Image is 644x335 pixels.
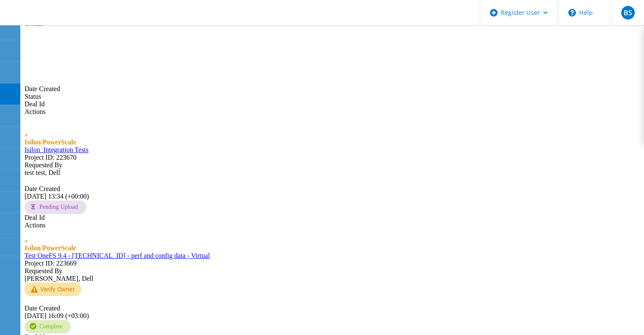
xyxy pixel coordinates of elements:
[568,9,576,17] svg: \n
[25,305,641,320] div: [DATE] 16:09 (+03:00)
[25,154,77,161] span: Project ID: 223670
[25,305,641,312] div: Date Created
[25,221,641,229] div: Actions
[25,320,71,333] div: Complete
[25,161,641,169] div: Requested By
[25,161,641,177] div: test test, Dell
[25,267,641,275] div: Requested By
[25,214,641,221] div: Deal Id
[25,282,81,296] button: Verify Owner
[623,9,632,16] span: BS
[25,185,641,193] div: Date Created
[25,108,641,116] div: Actions
[25,244,76,252] span: Isilon/PowerScale
[25,200,86,214] div: Pending Upload
[25,138,76,146] span: Isilon/PowerScale
[25,28,641,93] div: Date Created
[25,267,641,282] div: [PERSON_NAME], Dell
[25,146,88,153] a: Isilon_Integration Tests
[25,252,210,259] a: Test OneFS 9.4 - [TECHNICAL_ID] - perf and config data - Virtual
[25,100,641,108] div: Deal Id
[25,185,641,200] div: [DATE] 13:34 (+00:00)
[25,93,641,100] div: Status
[25,260,77,267] span: Project ID: 223669
[8,17,100,24] a: Live Optics Dashboard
